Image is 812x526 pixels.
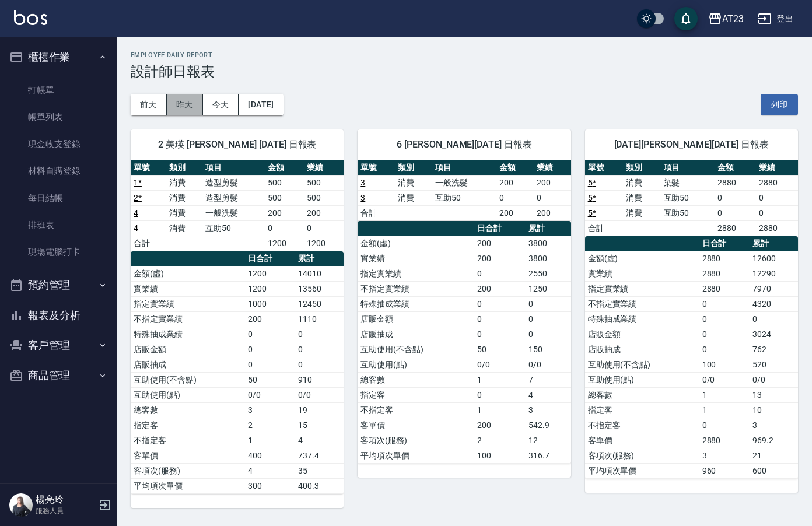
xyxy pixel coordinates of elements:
td: 0 [474,296,526,311]
a: 4 [134,223,138,233]
td: 1200 [304,236,344,251]
td: 2 [474,433,526,448]
td: 500 [304,175,344,190]
td: 960 [699,463,750,478]
td: 520 [750,357,798,372]
td: 200 [304,205,344,220]
a: 排班表 [5,212,112,239]
td: 0 [526,296,571,311]
td: 不指定客 [358,402,474,418]
td: 特殊抽成業績 [585,311,699,327]
td: 不指定客 [131,433,245,448]
table: a dense table [358,160,570,221]
td: 1250 [526,281,571,296]
td: 0 [295,327,344,342]
td: 4 [295,433,344,448]
table: a dense table [131,160,344,251]
span: 2 美瑛 [PERSON_NAME] [DATE] 日報表 [145,139,330,150]
h3: 設計師日報表 [131,64,798,80]
td: 0 [245,342,295,357]
th: 金額 [715,160,757,176]
td: 2880 [699,433,750,448]
td: 特殊抽成業績 [131,327,245,342]
td: 910 [295,372,344,387]
td: 35 [295,463,344,478]
td: 200 [534,205,571,220]
th: 類別 [395,160,432,176]
td: 指定客 [131,418,245,433]
td: 3 [245,402,295,418]
button: 櫃檯作業 [5,42,112,72]
table: a dense table [585,160,798,236]
th: 累計 [526,221,571,236]
td: 0/0 [750,372,798,387]
td: 互助使用(不含點) [585,357,699,372]
td: 4320 [750,296,798,311]
th: 類別 [623,160,661,176]
td: 200 [474,281,526,296]
td: 0 [474,327,526,342]
td: 969.2 [750,433,798,448]
td: 互助使用(不含點) [131,372,245,387]
td: 合計 [585,220,623,236]
th: 項目 [202,160,265,176]
td: 店販金額 [585,327,699,342]
td: 指定客 [358,387,474,402]
td: 指定實業績 [585,281,699,296]
td: 消費 [166,205,202,220]
td: 染髮 [661,175,715,190]
td: 消費 [166,175,202,190]
td: 200 [534,175,571,190]
td: 1200 [265,236,304,251]
td: 2880 [756,175,798,190]
td: 指定實業績 [358,266,474,281]
td: 2880 [699,266,750,281]
td: 12600 [750,251,798,266]
td: 100 [699,357,750,372]
table: a dense table [585,236,798,479]
th: 類別 [166,160,202,176]
td: 7970 [750,281,798,296]
td: 1200 [245,281,295,296]
td: 200 [474,251,526,266]
a: 每日結帳 [5,185,112,212]
td: 金額(虛) [585,251,699,266]
td: 13560 [295,281,344,296]
td: 消費 [166,190,202,205]
td: 互助使用(點) [131,387,245,402]
td: 0 [245,327,295,342]
td: 1 [699,402,750,418]
td: 0 [474,311,526,327]
td: 0/0 [295,387,344,402]
td: 19 [295,402,344,418]
th: 業績 [534,160,571,176]
td: 0 [699,418,750,433]
td: 3800 [526,236,571,251]
td: 總客數 [358,372,474,387]
button: 列印 [761,94,798,115]
td: 合計 [131,236,166,251]
td: 2550 [526,266,571,281]
td: 客單價 [585,433,699,448]
button: 客戶管理 [5,330,112,360]
td: 2880 [756,220,798,236]
button: 登出 [753,8,798,30]
td: 平均項次單價 [585,463,699,478]
button: 今天 [203,94,239,115]
td: 客項次(服務) [585,448,699,463]
td: 1 [699,387,750,402]
span: [DATE][PERSON_NAME][DATE] 日報表 [599,139,784,150]
td: 3800 [526,251,571,266]
td: 消費 [623,205,661,220]
td: 3 [699,448,750,463]
th: 金額 [265,160,304,176]
td: 實業績 [358,251,474,266]
td: 不指定實業績 [585,296,699,311]
td: 不指定客 [585,418,699,433]
button: 商品管理 [5,360,112,391]
td: 造型剪髮 [202,190,265,205]
td: 12450 [295,296,344,311]
td: 50 [474,342,526,357]
th: 單號 [131,160,166,176]
table: a dense table [131,251,344,494]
